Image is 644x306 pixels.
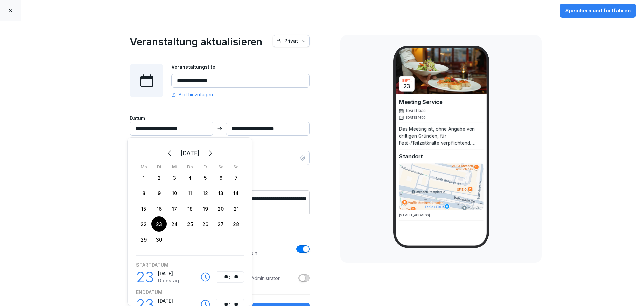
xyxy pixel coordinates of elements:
p: 23 [403,83,410,89]
th: Mi [167,164,182,170]
div: 25 [182,216,198,232]
h2: Standort [399,152,483,161]
div: 3 [167,170,182,185]
p: [DATE] 14:00 [406,115,426,120]
div: 11 [182,185,198,201]
div: Stunde, Time [221,273,229,281]
div: 1 [136,170,151,185]
div: 19 [198,201,213,216]
div: 23 [151,216,167,232]
div: 9 [151,185,167,201]
div: ⁩ [239,273,239,281]
div: Sonntag, 21. September 2025 [228,201,244,216]
p: [DATE] 13:00 [406,108,426,113]
div: Donnerstag, 18. September 2025 [182,201,198,216]
div: 8 [136,185,151,201]
label: Startdatum [136,264,244,266]
div: 17 [167,201,182,216]
div: Mittwoch, 17. September 2025 [167,201,182,216]
p: Sept. [402,78,411,83]
div: Minute, Time [231,273,239,281]
div: Samstag, 27. September 2025 [213,216,228,232]
div: Freitag, 26. September 2025 [198,216,213,232]
div: 14 [228,185,244,201]
div: September 2025 [136,146,244,247]
th: Sa [213,164,228,170]
div: 21 [228,201,244,216]
div: Freitag, 12. September 2025 [198,185,213,201]
h1: Veranstaltung aktualisieren [130,35,262,48]
th: Fr [198,164,213,170]
div: Time [216,271,244,283]
div: 10 [167,185,182,201]
div: 13 [213,185,228,201]
div: : [229,273,231,281]
div: Mittwoch, 24. September 2025 [167,216,182,232]
div: 6 [213,170,228,185]
div: Samstag, 13. September 2025 [213,185,228,201]
div: 29 [136,232,151,247]
p: [DATE] [158,297,195,304]
span: Veranstaltungstitel [171,64,217,70]
div: 23 [136,266,153,288]
div: Ausgewähltes Datum: Dienstag, 23. September 2025, Dienstag, 23. September 2025 ausgewählt [151,216,167,232]
div: Dienstag, 16. September 2025 [151,201,167,216]
div: Montag, 1. September 2025 [136,170,151,185]
img: t2i1pubqmnw1qvz4igzsb6i1.png [395,48,486,94]
div: Montag, 8. September 2025 [136,185,151,201]
h2: Meeting Service [399,98,483,106]
h2: [DATE] [181,149,199,157]
div: Mittwoch, 3. September 2025 [167,170,182,185]
div: 5 [198,170,213,185]
th: So [228,164,244,170]
div: ⁦ [220,273,221,281]
div: Montag, 15. September 2025 [136,201,151,216]
div: Donnerstag, 11. September 2025 [182,185,198,201]
div: 22 [136,216,151,232]
div: 28 [228,216,244,232]
p: Das Meeting ist, ohne Angabe von driftigen Gründen, für Fest-/Teilzeitkräfte verpflichtend. Minis... [399,126,483,146]
div: 18 [182,201,198,216]
span: Bild hinzufügen [179,91,213,98]
div: 2 [151,170,167,185]
div: Sonntag, 28. September 2025 [228,216,244,232]
span: Datum [130,115,145,121]
div: Dienstag, 9. September 2025 [151,185,167,201]
div: 4 [182,170,198,185]
p: [DATE] [158,270,195,277]
div: 12 [198,185,213,201]
div: 15 [136,201,151,216]
div: Speichern und fortfahren [565,7,631,14]
div: Sonntag, 7. September 2025 [228,170,244,185]
div: Donnerstag, 25. September 2025 [182,216,198,232]
div: Sonntag, 14. September 2025 [228,185,244,201]
div: Freitag, 19. September 2025 [198,201,213,216]
div: Montag, 29. September 2025 [136,232,151,247]
div: 27 [213,216,228,232]
div: Samstag, 20. September 2025 [213,201,228,216]
div: Heute, Samstag, 6. September 2025 [213,170,228,185]
div: Montag, 22. September 2025 [136,216,151,232]
div: 20 [213,201,228,216]
button: Zurück [163,146,177,161]
div: Privat [276,37,306,45]
div: 30 [151,232,167,247]
div: Freitag, 5. September 2025 [198,170,213,185]
div: 26 [198,216,213,232]
div: 24 [167,216,182,232]
div: Donnerstag, 4. September 2025 [182,170,198,185]
div: Mittwoch, 10. September 2025 [167,185,182,201]
div: Dienstag, 2. September 2025 [151,170,167,185]
button: Weiter [203,146,217,161]
div: Dienstag, 30. September 2025 [151,232,167,247]
label: Enddatum [136,291,244,293]
div: 7 [228,170,244,185]
p: [STREET_ADDRESS] [399,213,483,217]
table: September 2025 [136,164,244,247]
div: 16 [151,201,167,216]
th: Di [151,164,167,170]
th: Mo [136,164,151,170]
p: Dienstag [158,277,195,284]
th: Do [182,164,198,170]
button: Speichern und fortfahren [560,4,636,18]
